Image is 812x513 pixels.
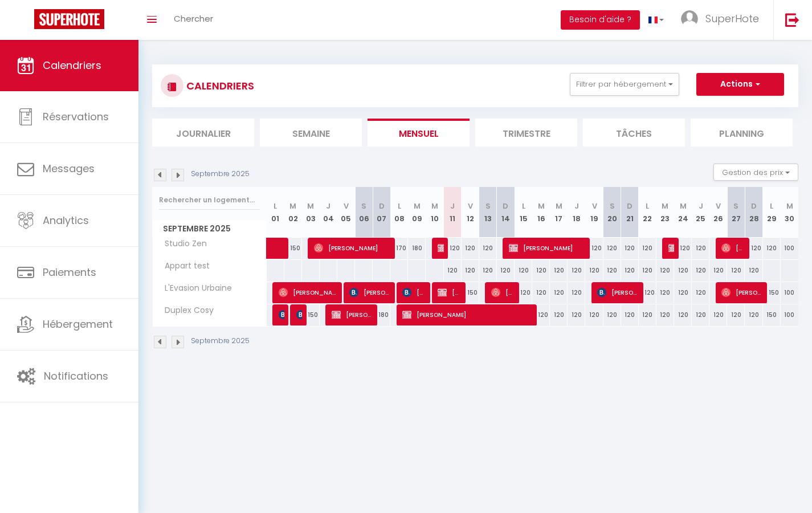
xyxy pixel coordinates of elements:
span: [PERSON_NAME] [721,282,762,303]
div: 180 [373,304,390,325]
th: 04 [320,187,337,238]
img: Super Booking [34,9,104,29]
span: [PERSON_NAME] [597,282,638,303]
span: [PERSON_NAME] [296,304,302,325]
span: Duplex Cosy [154,304,217,317]
div: 120 [639,238,656,259]
div: 120 [656,260,674,281]
span: SuperHote [705,11,759,26]
abbr: M [307,201,314,211]
span: [PERSON_NAME] [491,282,515,303]
div: 120 [674,260,692,281]
abbr: J [574,201,579,211]
div: 120 [515,260,532,281]
div: 120 [639,282,656,303]
span: [PERSON_NAME] [721,237,745,259]
div: 150 [462,282,479,303]
div: 120 [550,282,568,303]
div: 120 [674,282,692,303]
span: [PERSON_NAME] [279,282,337,303]
abbr: V [344,201,349,211]
abbr: M [431,201,438,211]
abbr: M [662,201,668,211]
span: [PERSON_NAME] [668,237,674,259]
img: logout [785,13,799,27]
th: 30 [781,187,798,238]
th: 24 [674,187,692,238]
abbr: L [398,201,401,211]
th: 12 [462,187,479,238]
div: 120 [621,238,639,259]
span: Hébergement [43,317,113,331]
div: 120 [568,304,585,325]
div: 120 [621,304,639,325]
abbr: V [716,201,721,211]
abbr: J [326,201,330,211]
li: Mensuel [368,119,470,146]
abbr: S [361,201,366,211]
span: [PERSON_NAME] [314,237,390,259]
button: Ouvrir le widget de chat LiveChat [9,5,43,39]
span: Messages [43,161,95,176]
div: 120 [709,304,727,325]
abbr: J [450,201,455,211]
th: 22 [639,187,656,238]
div: 120 [621,260,639,281]
abbr: D [503,201,508,211]
span: L'Evasion Urbaine [154,282,235,295]
abbr: S [610,201,615,211]
abbr: V [592,201,597,211]
th: 29 [763,187,781,238]
span: Analytics [43,213,89,227]
div: 120 [444,238,462,259]
span: [PERSON_NAME] [402,282,426,303]
span: Réservations [43,109,109,124]
div: 120 [568,282,585,303]
th: 08 [390,187,408,238]
p: Septembre 2025 [191,169,250,180]
li: Journalier [152,119,254,146]
div: 120 [532,282,550,303]
th: 02 [284,187,302,238]
span: [PERSON_NAME] [349,282,390,303]
abbr: D [751,201,757,211]
p: Septembre 2025 [191,336,250,347]
li: Trimestre [475,119,577,146]
th: 15 [515,187,532,238]
span: [PERSON_NAME] [402,304,532,325]
span: Paiements [43,265,96,279]
abbr: J [699,201,703,211]
th: 03 [302,187,320,238]
th: 20 [603,187,621,238]
div: 120 [745,260,762,281]
div: 120 [479,260,497,281]
span: Septembre 2025 [153,221,266,237]
div: 150 [763,282,781,303]
div: 150 [763,304,781,325]
div: 120 [692,304,709,325]
th: 13 [479,187,497,238]
li: Semaine [260,119,362,146]
span: [PERSON_NAME] [509,237,585,259]
span: Appart test [154,260,213,272]
div: 120 [674,304,692,325]
abbr: L [274,201,277,211]
div: 120 [674,238,692,259]
th: 07 [373,187,390,238]
span: Calendriers [43,58,101,72]
span: [PERSON_NAME] [332,304,373,325]
div: 120 [585,238,603,259]
div: 100 [781,238,798,259]
div: 120 [639,260,656,281]
abbr: L [522,201,525,211]
div: 120 [585,260,603,281]
button: Besoin d'aide ? [561,10,640,30]
span: [PERSON_NAME] [438,237,443,259]
h3: CALENDRIERS [183,73,254,99]
abbr: M [680,201,687,211]
th: 28 [745,187,762,238]
div: 120 [727,304,745,325]
div: 120 [692,282,709,303]
div: 120 [656,304,674,325]
div: 120 [532,260,550,281]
